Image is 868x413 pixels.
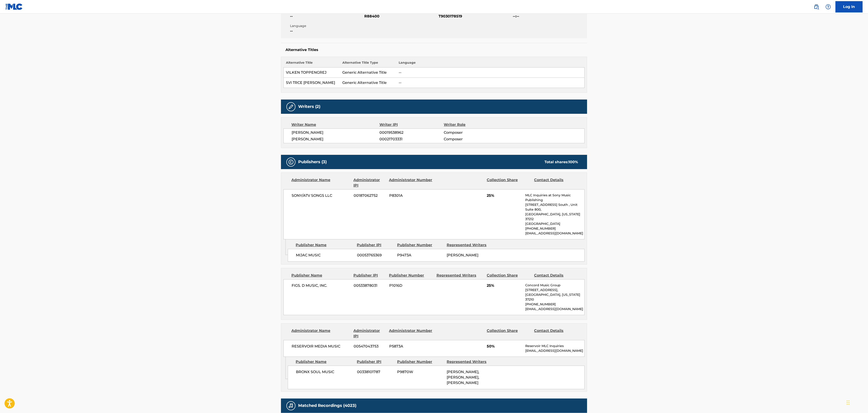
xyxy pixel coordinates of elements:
[534,328,578,339] div: Contact Details
[397,253,443,258] span: P9473A
[847,396,849,409] div: Drag
[396,78,585,88] td: --
[389,344,433,349] span: P5873A
[525,283,584,288] p: Concord Music Group
[291,177,350,188] div: Administrator Name
[444,136,502,142] span: Composer
[396,68,585,78] td: --
[525,212,584,221] p: [GEOGRAPHIC_DATA], [US_STATE] 37212
[292,130,379,135] span: [PERSON_NAME]
[284,60,340,68] th: Alternative Title
[298,104,320,109] h5: Writers (2)
[525,292,584,302] p: [GEOGRAPHIC_DATA], [US_STATE] 37210
[291,273,350,278] div: Publisher Name
[487,328,531,339] div: Collection Share
[513,14,586,19] span: --:--
[291,122,379,127] div: Writer Name
[284,78,340,88] td: SVI TRCE [PERSON_NAME]
[340,60,396,68] th: Alternative Title Type
[379,136,444,142] span: 00021703331
[447,370,479,385] span: [PERSON_NAME], [PERSON_NAME], [PERSON_NAME]
[290,28,363,34] span: --
[487,344,522,349] span: 50%
[285,48,583,52] h5: Alternative Titles
[436,273,483,278] div: Represented Writers
[487,283,522,288] span: 25%
[525,231,584,236] p: [EMAIL_ADDRESS][DOMAIN_NAME]
[292,136,379,142] span: [PERSON_NAME]
[298,403,356,408] h5: Matched Recordings (4023)
[544,159,578,165] div: Total shares:
[487,177,531,188] div: Collection Share
[290,14,363,19] span: --
[525,348,584,353] p: [EMAIL_ADDRESS][DOMAIN_NAME]
[389,193,433,198] span: P8301A
[340,78,396,88] td: Generic Alternative Title
[444,130,502,135] span: Composer
[298,159,327,165] h5: Publishers (3)
[525,288,584,292] p: [STREET_ADDRESS],
[447,242,493,248] div: Represented Writers
[5,3,23,10] img: MLC Logo
[353,177,386,188] div: Administrator IPI
[525,226,584,231] p: [PHONE_NUMBER]
[824,2,833,11] div: Help
[534,273,578,278] div: Contact Details
[397,369,443,375] span: P9870W
[353,328,386,339] div: Administrator IPI
[812,2,821,11] a: Public Search
[447,359,493,364] div: Represented Writers
[825,4,831,10] img: help
[288,159,294,165] img: Publishers
[835,1,863,12] a: Log In
[439,14,512,19] span: T9030178519
[291,328,350,339] div: Administrator Name
[444,122,502,127] div: Writer Role
[354,193,386,198] span: 00187062752
[525,202,584,212] p: [STREET_ADDRESS] South , Unit Suite 800,
[364,14,437,19] span: R88400
[296,369,354,375] span: BRONX SOUL MUSIC
[845,391,868,413] iframe: Chat Widget
[340,68,396,78] td: Generic Alternative Title
[290,24,363,28] span: Language
[357,359,394,364] div: Publisher IPI
[389,283,433,288] span: P1016D
[379,122,444,127] div: Writer IPI
[353,273,386,278] div: Publisher IPI
[296,359,353,364] div: Publisher Name
[487,193,522,198] span: 25%
[525,307,584,311] p: [EMAIL_ADDRESS][DOMAIN_NAME]
[292,344,350,349] span: RESERVOIR MEDIA MUSIC
[284,68,340,78] td: VILKEN TOPPENGREJ
[447,253,478,257] span: [PERSON_NAME]
[292,193,350,198] span: SONY/ATV SONGS LLC
[354,283,386,288] span: 00533878031
[397,359,443,364] div: Publisher Number
[534,177,578,188] div: Contact Details
[354,344,386,349] span: 00547043753
[296,253,354,258] span: MIJAC MUSIC
[525,344,584,348] p: Reservoir MLC Inquiries
[288,104,294,109] img: Writers
[296,242,353,248] div: Publisher Name
[568,160,578,164] span: 100 %
[389,328,433,339] div: Administrator Number
[814,4,819,10] img: search
[389,177,433,188] div: Administrator Number
[357,253,394,258] span: 00053765369
[357,369,394,375] span: 00338101787
[397,242,443,248] div: Publisher Number
[396,60,585,68] th: Language
[288,403,294,408] img: Matched Recordings
[525,221,584,226] p: [GEOGRAPHIC_DATA]
[357,242,394,248] div: Publisher IPI
[379,130,444,135] span: 00019538962
[292,283,350,288] span: FIGS. D MUSIC, INC.
[487,273,531,278] div: Collection Share
[525,302,584,307] p: [PHONE_NUMBER]
[389,273,433,278] div: Publisher Number
[525,193,584,202] p: MLC Inquiries at Sony Music Publishing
